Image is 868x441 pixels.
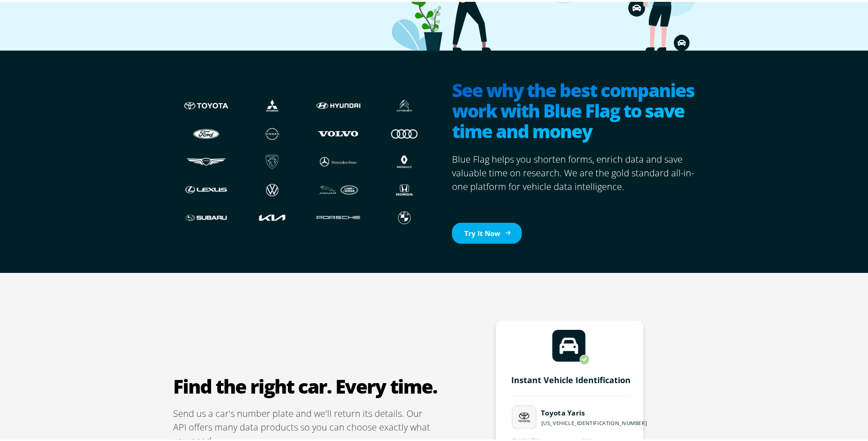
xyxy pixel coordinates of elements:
img: Nissan logo [248,123,296,140]
img: Ford logo [182,123,230,140]
img: Mistubishi logo [248,95,296,113]
tspan: [US_VEHICLE_IDENTIFICATION_NUMBER] [541,418,647,425]
h2: See why the best companies work with Blue Flag to save time and money [452,78,702,142]
img: Mercedes logo [314,151,362,169]
img: JLR logo [314,179,362,197]
p: Blue Flag helps you shorten forms, enrich data and save valuable time on research. We are the gol... [452,151,702,192]
img: Hyundai logo [314,95,362,113]
img: Audi logo [380,123,428,140]
img: Kia logo [248,207,296,225]
h2: Find the right car. Every time. [173,373,437,396]
tspan: State [583,436,593,441]
img: Toyota logo [182,95,230,113]
img: Renault logo [380,151,428,169]
tspan: Toyota Yaris [541,407,586,416]
img: Porshce logo [314,207,362,225]
img: Genesis logo [182,151,230,169]
img: Subaru logo [182,207,230,225]
tspan: Instant Vehicle Identification [511,373,631,384]
img: Honda logo [380,179,428,197]
img: BMW logo [380,207,428,225]
a: Try It Now [452,221,522,242]
img: Volkswagen logo [248,179,296,197]
img: Volvo logo [314,123,362,140]
img: Peugeot logo [248,151,296,169]
img: Lexus logo [182,179,230,197]
img: Citroen logo [380,95,428,113]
